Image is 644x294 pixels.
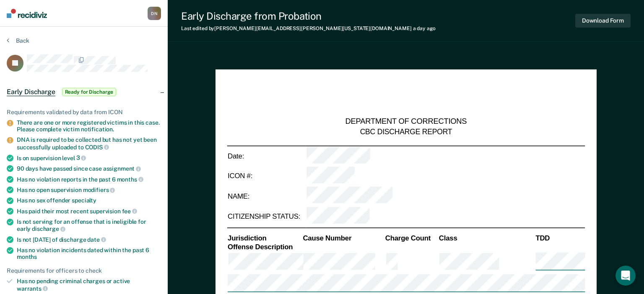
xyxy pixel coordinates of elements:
div: Has no pending criminal charges or active [17,278,161,292]
button: Back [7,37,29,44]
th: TDD [535,233,585,243]
span: months [17,253,37,260]
span: modifiers [83,187,115,193]
div: Has no violation reports in the past 6 [17,176,161,183]
span: months [117,176,143,183]
div: Requirements for officers to check [7,267,161,274]
button: DN [148,7,161,20]
div: D N [148,7,161,20]
td: ICON #: [227,166,306,186]
div: Last edited by [PERSON_NAME][EMAIL_ADDRESS][PERSON_NAME][US_STATE][DOMAIN_NAME] [181,26,435,31]
div: Send us a message [17,120,140,128]
div: Is not [DATE] of discharge [17,236,161,243]
div: DEPARTMENT OF CORRECTIONS [345,117,467,127]
td: CITIZENSHIP STATUS: [227,206,306,226]
div: 90 days have passed since case [17,165,161,172]
th: Offense Description [227,243,302,252]
span: Home [32,238,51,244]
div: Has no sex offender [17,197,161,204]
th: Class [438,233,535,243]
p: Hi [PERSON_NAME] 👋 [17,59,151,88]
span: discharge [32,225,65,232]
th: Cause Number [302,233,384,243]
span: 3 [76,154,86,161]
span: Ready for Discharge [62,88,117,96]
div: CBC DISCHARGE REPORT [360,127,452,136]
button: Download Form [575,14,631,28]
th: Charge Count [384,233,438,243]
div: DNA is required to be collected but has not yet been successfully uploaded to CODIS [17,136,161,151]
div: Close [144,13,159,28]
span: date [87,236,106,243]
div: Requirements validated by data from ICON [7,109,161,116]
div: Send us a message [8,112,159,135]
div: Has paid their most recent supervision [17,207,161,215]
th: Jurisdiction [227,233,302,243]
span: Messages [112,238,140,244]
span: warrants [17,285,48,292]
img: Profile image for Kim [98,13,115,30]
div: Is not serving for an offense that is ineligible for early [17,218,161,233]
div: Has no violation incidents dated within the past 6 [17,247,161,261]
img: Profile image for Rajan [82,13,99,30]
div: There are one or more registered victims in this case. Please complete victim notification. [17,119,161,133]
span: Early Discharge [7,88,55,96]
div: Early Discharge from Probation [181,10,435,22]
div: Has no open supervision [17,186,161,194]
span: specialty [72,197,96,204]
td: NAME: [227,186,306,206]
iframe: Intercom live chat [615,266,636,286]
div: Is on supervision level [17,154,161,162]
span: fee [122,208,137,215]
span: assignment [103,165,141,172]
td: Date: [227,146,306,166]
img: logo [17,15,63,28]
button: Messages [84,217,168,251]
img: Recidiviz [7,9,47,18]
div: Profile image for Krysty [114,13,131,30]
p: How can we help? [17,88,151,102]
span: a day ago [413,26,436,31]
